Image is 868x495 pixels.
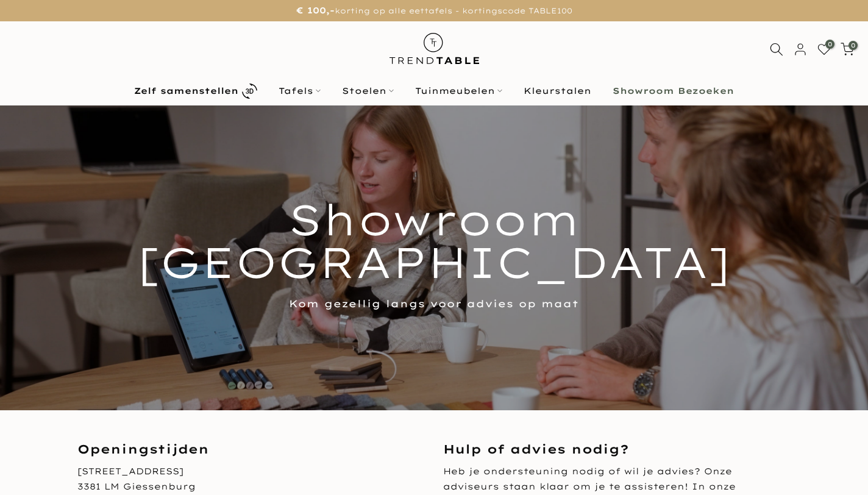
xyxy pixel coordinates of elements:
a: Kleurstalen [513,84,602,98]
h3: Openingstijden [77,441,425,458]
span: 0 [825,40,834,49]
a: Tuinmeubelen [405,84,513,98]
a: 0 [817,43,831,56]
a: Tafels [268,84,332,98]
p: korting op alle eettafels - kortingscode TABLE100 [15,3,853,18]
a: Showroom Bezoeken [602,84,745,98]
img: trend-table [381,21,488,76]
a: Zelf samenstellen [124,80,268,102]
h3: Hulp of advies nodig? [443,441,791,458]
b: Zelf samenstellen [134,87,238,95]
a: 0 [841,43,854,56]
b: Showroom Bezoeken [613,87,734,95]
strong: € 100,- [296,5,335,16]
span: 0 [848,41,858,50]
a: Stoelen [332,84,405,98]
